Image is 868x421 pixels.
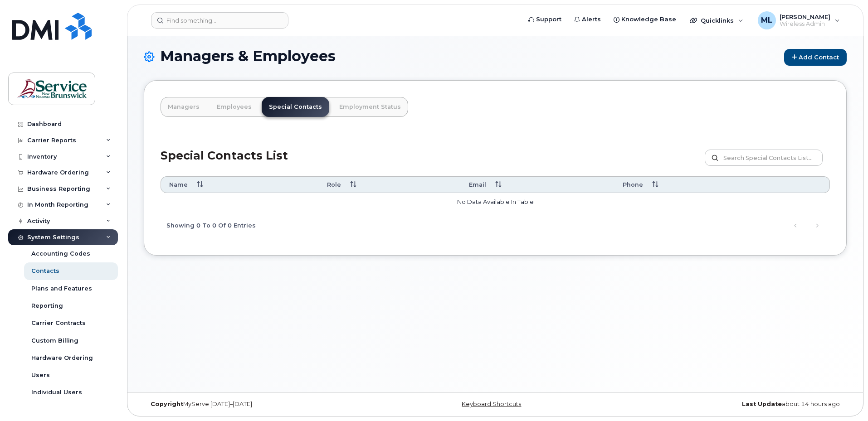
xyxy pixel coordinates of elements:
[161,193,830,211] td: No data available in table
[612,401,847,408] div: about 14 hours ago
[319,176,461,193] th: Role: activate to sort column ascending
[210,97,259,117] a: Employees
[462,401,521,407] a: Keyboard Shortcuts
[161,176,319,193] th: Name: activate to sort column ascending
[262,97,329,117] a: Special Contacts
[161,97,207,117] a: Managers
[144,48,847,66] h1: Managers & Employees
[461,176,614,193] th: Email: activate to sort column ascending
[810,218,824,232] a: Next
[332,97,408,117] a: Employment Status
[614,176,776,193] th: Phone: activate to sort column ascending
[789,218,802,232] a: Previous
[151,401,183,407] strong: Copyright
[144,401,378,408] div: MyServe [DATE]–[DATE]
[161,217,256,232] div: Showing 0 to 0 of 0 entries
[784,49,847,66] a: Add Contact
[161,150,288,176] h2: Special Contacts List
[742,401,782,407] strong: Last Update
